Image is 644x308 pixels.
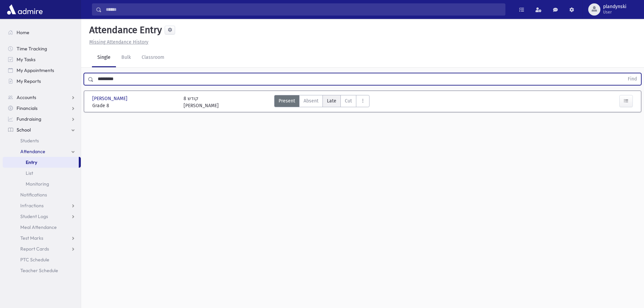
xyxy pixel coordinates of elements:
img: AdmirePro [5,3,44,16]
a: Student Logs [3,211,81,222]
a: Entry [3,157,79,168]
span: Cut [345,97,352,104]
a: Attendance [3,146,81,157]
a: Home [3,27,81,38]
span: Grade 8 [92,102,177,109]
span: User [603,9,626,15]
span: Infractions [20,203,44,209]
span: My Reports [17,78,41,84]
a: School [3,124,81,135]
span: My Appointments [17,67,54,73]
a: Bulk [116,48,136,67]
a: Notifications [3,189,81,200]
span: Teacher Schedule [20,267,58,274]
span: Home [17,29,29,35]
a: PTC Schedule [3,254,81,265]
span: PTC Schedule [20,257,49,263]
span: Financials [17,105,38,111]
a: My Tasks [3,54,81,65]
span: Absent [304,97,318,104]
span: Student Logs [20,213,48,219]
span: [PERSON_NAME] [92,95,129,102]
span: plandynski [603,4,626,9]
span: Test Marks [20,235,43,241]
a: Financials [3,103,81,114]
div: AttTypes [274,95,369,109]
a: Report Cards [3,243,81,254]
u: Missing Attendance History [89,39,148,45]
a: Single [92,48,116,67]
span: List [26,170,33,176]
span: Monitoring [26,181,49,187]
a: Classroom [136,48,170,67]
h5: Attendance Entry [87,24,162,36]
span: Fundraising [17,116,41,122]
a: My Appointments [3,65,81,76]
a: Infractions [3,200,81,211]
span: Present [279,97,295,104]
a: Accounts [3,92,81,103]
span: Meal Attendance [20,224,57,230]
a: Meal Attendance [3,222,81,233]
button: Find [624,73,641,85]
a: Time Tracking [3,43,81,54]
span: Late [327,97,336,104]
span: Entry [26,159,37,165]
a: Teacher Schedule [3,265,81,276]
a: List [3,168,81,179]
span: Attendance [20,148,45,155]
input: Search [102,3,505,16]
span: Notifications [20,192,47,198]
div: 8 קודש [PERSON_NAME] [184,95,219,109]
a: Fundraising [3,114,81,124]
span: School [17,127,31,133]
a: Monitoring [3,179,81,189]
span: Time Tracking [17,46,47,52]
span: My Tasks [17,56,35,63]
span: Students [20,138,39,144]
a: Missing Attendance History [87,39,148,45]
span: Accounts [17,94,36,100]
span: Report Cards [20,246,49,252]
a: My Reports [3,76,81,87]
a: Test Marks [3,233,81,243]
a: Students [3,135,81,146]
